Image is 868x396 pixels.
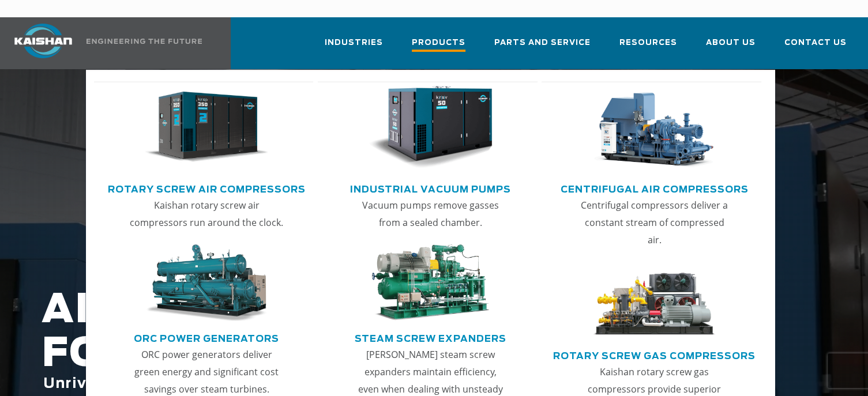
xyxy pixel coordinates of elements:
a: ORC Power Generators [134,329,279,346]
img: thumb-Steam-Screw-Expanders [369,244,492,322]
p: Kaishan rotary screw air compressors run around the clock. [130,197,283,231]
img: thumb-Centrifugal-Air-Compressors [592,86,716,169]
span: Resources [619,36,677,50]
a: Industries [325,28,383,67]
img: thumb-Rotary-Screw-Air-Compressors [145,86,268,169]
p: Vacuum pumps remove gasses from a sealed chamber. [354,197,507,231]
a: Resources [619,28,677,67]
a: Parts and Service [494,28,591,67]
a: Products [412,28,465,69]
a: About Us [706,28,756,67]
span: Unrivaled performance with up to 35% energy cost savings. [43,377,537,391]
p: Centrifugal compressors deliver a constant stream of compressed air. [577,197,731,248]
a: Rotary Screw Air Compressors [108,179,306,197]
img: thumb-Industrial-Vacuum-Pumps [369,86,492,169]
a: Industrial Vacuum Pumps [350,179,511,197]
a: Steam Screw Expanders [355,329,506,346]
span: Industries [325,36,383,50]
span: Parts and Service [494,36,591,50]
span: Contact Us [784,36,847,50]
img: Engineering the future [87,39,202,44]
span: Products [412,36,465,52]
a: Centrifugal Air Compressors [560,179,748,197]
img: thumb-ORC-Power-Generators [145,244,268,322]
img: thumb-Rotary-Screw-Gas-Compressors [592,262,716,339]
a: Rotary Screw Gas Compressors [553,346,756,363]
span: About Us [706,36,756,50]
a: Contact Us [784,28,847,67]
